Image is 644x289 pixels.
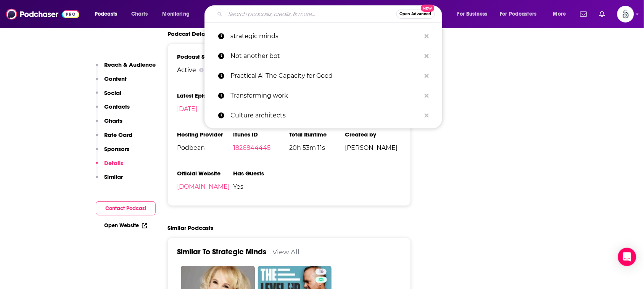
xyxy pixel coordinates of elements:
[345,131,401,138] h3: Created by
[104,103,130,110] p: Contacts
[233,131,289,138] h3: iTunes ID
[96,145,129,159] button: Sponsors
[204,26,442,46] a: strategic minds
[95,9,117,19] span: Podcasts
[230,26,421,46] p: strategic minds
[104,145,129,153] p: Sponsors
[204,86,442,106] a: Transforming work
[177,170,233,177] h3: Official Website
[177,66,233,74] div: Active
[230,46,421,66] p: Not another bot
[204,66,442,86] a: Practical AI The Capacity for Good
[204,46,442,66] a: Not another bot
[289,131,345,138] h3: Total Runtime
[96,159,123,173] button: Details
[96,173,123,187] button: Similar
[345,144,401,151] span: [PERSON_NAME]
[177,247,266,257] a: Similar To Strategic Minds
[6,7,79,21] img: Podchaser - Follow, Share and Rate Podcasts
[126,8,152,20] a: Charts
[577,8,590,21] a: Show notifications dropdown
[225,8,396,20] input: Search podcasts, credits, & more...
[596,8,608,21] a: Show notifications dropdown
[104,61,156,68] p: Reach & Audience
[233,144,270,151] a: 1826844445
[177,53,233,60] h3: Podcast Status
[230,106,421,125] p: Culture architects
[104,117,122,124] p: Charts
[177,105,197,112] a: [DATE]
[204,106,442,125] a: Culture architects
[157,8,200,20] button: open menu
[457,9,488,19] span: For Business
[96,131,132,145] button: Rate Card
[104,131,132,138] p: Rate Card
[553,9,566,19] span: More
[400,12,431,16] span: Open Advanced
[421,5,435,12] span: New
[230,66,421,86] p: Practical AI The Capacity for Good
[104,173,123,180] p: Similar
[617,6,634,22] img: User Profile
[96,201,156,215] button: Contact Podcast
[104,75,127,82] p: Content
[104,159,123,167] p: Details
[96,61,156,75] button: Reach & Audience
[131,9,148,19] span: Charts
[617,6,634,22] span: Logged in as Spiral5-G2
[289,144,345,151] span: 20h 53m 11s
[96,103,130,117] button: Contacts
[96,117,122,131] button: Charts
[617,6,634,22] button: Show profile menu
[177,144,233,151] span: Podbean
[618,248,636,266] div: Open Intercom Messenger
[233,183,289,190] span: Yes
[548,8,576,20] button: open menu
[316,269,327,275] a: 16
[396,10,435,19] button: Open AdvancedNew
[167,224,213,231] h2: Similar Podcasts
[233,170,289,177] h3: Has Guests
[177,131,233,138] h3: Hosting Provider
[104,222,147,229] a: Open Website
[163,9,190,19] span: Monitoring
[230,86,421,106] p: Transforming work
[272,248,299,256] a: View All
[452,8,497,20] button: open menu
[177,183,230,190] a: [DOMAIN_NAME]
[104,89,121,96] p: Social
[167,30,211,37] h2: Podcast Details
[96,89,121,103] button: Social
[495,8,548,20] button: open menu
[177,92,233,99] h3: Latest Episode
[212,5,449,23] div: Search podcasts, credits, & more...
[500,9,537,19] span: For Podcasters
[319,268,324,276] span: 16
[89,8,127,20] button: open menu
[96,75,127,89] button: Content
